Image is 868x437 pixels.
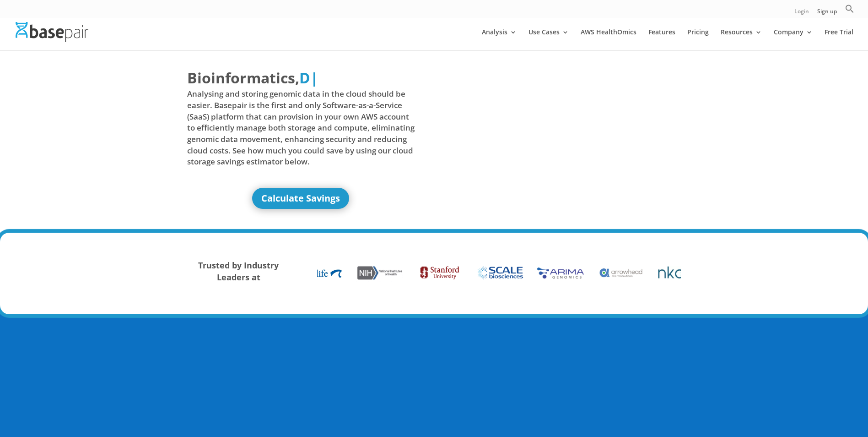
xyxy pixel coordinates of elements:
[482,29,517,50] a: Analysis
[687,29,709,50] a: Pricing
[187,67,299,88] span: Bioinformatics,
[528,29,569,50] a: Use Cases
[721,29,762,50] a: Resources
[16,22,88,42] img: Basepair
[794,9,809,18] a: Login
[648,29,675,50] a: Features
[581,29,636,50] a: AWS HealthOmics
[845,4,854,18] a: Search Icon Link
[252,188,349,209] a: Calculate Savings
[825,29,853,50] a: Free Trial
[198,260,279,283] strong: Trusted by Industry Leaders at
[817,9,837,18] a: Sign up
[441,67,669,196] iframe: Basepair - NGS Analysis Simplified
[774,29,813,50] a: Company
[187,88,415,167] span: Analysing and storing genomic data in the cloud should be easier. Basepair is the first and only ...
[845,4,854,13] svg: Search
[310,68,318,87] span: |
[299,68,310,87] span: D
